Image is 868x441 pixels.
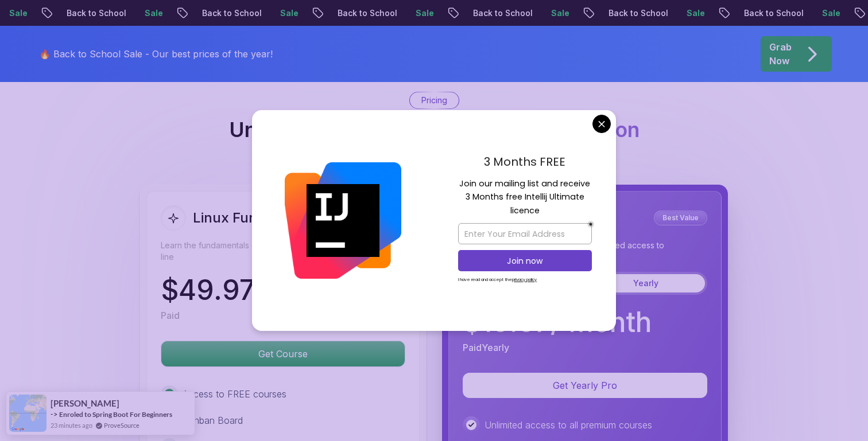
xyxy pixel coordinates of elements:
[15,7,94,19] p: Back to School
[161,240,405,263] p: Learn the fundamentals of Linux and how to use the command line
[635,7,672,19] p: Sale
[161,341,405,366] p: Get Course
[51,420,92,430] span: 23 minutes ago
[9,395,46,432] img: provesource social proof notification image
[51,409,58,419] span: ->
[161,341,405,367] button: Get Course
[193,209,327,227] h2: Linux Fundamentals
[104,420,139,430] a: ProveSource
[161,348,405,360] a: Get Course
[771,7,808,19] p: Sale
[161,309,180,322] p: Paid
[463,341,509,354] p: Paid Yearly
[463,373,707,398] button: Get Yearly Pro
[229,118,640,141] h2: Unlimited Learning with
[421,95,447,106] p: Pricing
[94,7,130,19] p: Sale
[229,7,266,19] p: Sale
[769,40,792,68] p: Grab Now
[693,7,771,19] p: Back to School
[500,7,537,19] p: Sale
[151,7,229,19] p: Back to School
[183,387,286,401] p: Access to FREE courses
[656,212,706,224] p: Best Value
[365,7,401,19] p: Sale
[485,418,652,432] p: Unlimited access to all premium courses
[463,380,707,391] a: Get Yearly Pro
[586,274,705,292] button: Yearly
[161,276,356,304] p: $ 49.97 / Month
[557,7,635,19] p: Back to School
[286,7,365,19] p: Back to School
[51,399,119,408] span: [PERSON_NAME]
[39,47,273,61] p: 🔥 Back to School Sale - Our best prices of the year!
[463,309,652,336] p: $ 19.97 / Month
[59,409,172,419] a: Enroled to Spring Boot For Beginners
[183,413,243,427] p: Kanban Board
[422,7,500,19] p: Back to School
